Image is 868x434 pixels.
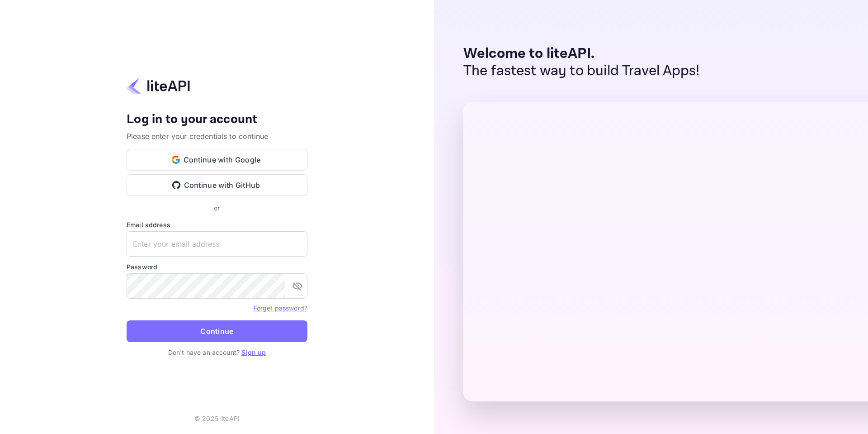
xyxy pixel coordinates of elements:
button: toggle password visibility [288,277,307,295]
input: Enter your email address [127,231,307,257]
a: Sign up [241,348,266,356]
label: Email address [127,220,307,229]
p: © 2025 liteAPI [194,414,240,423]
button: Continue [127,320,307,342]
p: Welcome to liteAPI. [463,45,700,62]
p: Don't have an account? [127,348,307,357]
p: The fastest way to build Travel Apps! [463,62,700,80]
a: Forget password? [254,304,307,312]
img: liteapi [127,77,190,95]
h4: Log in to your account [127,112,307,128]
p: Please enter your credentials to continue [127,131,307,142]
button: Continue with GitHub [127,174,307,196]
p: or [214,203,220,213]
button: Continue with Google [127,149,307,171]
label: Password [127,262,307,272]
a: Forget password? [254,303,307,312]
